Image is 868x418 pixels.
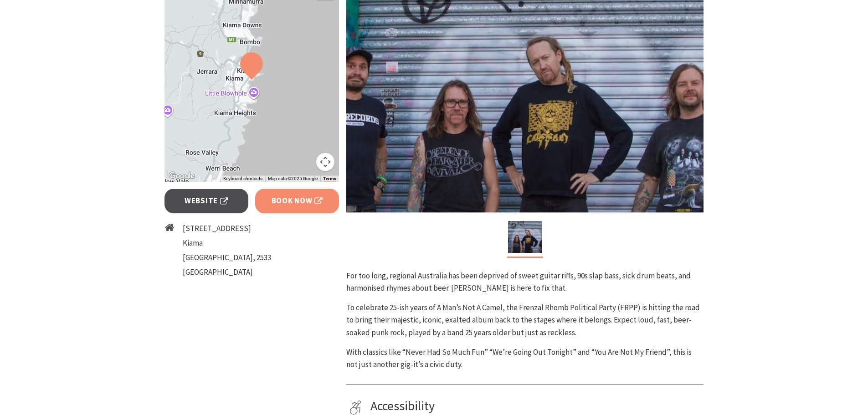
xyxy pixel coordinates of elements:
span: Map data ©2025 Google [268,176,318,181]
p: With classics like “Never Had So Much Fun” “We’re Going Out Tonight” and “You Are Not My Friend”,... [346,346,704,371]
button: Map camera controls [316,153,334,171]
li: [STREET_ADDRESS] [183,222,271,235]
li: Kiama [183,237,271,249]
p: For too long, regional Australia has been deprived of sweet guitar riffs, 90s slap bass, sick dru... [346,270,704,294]
h4: Accessibility [370,398,700,414]
button: Keyboard shortcuts [223,176,262,182]
a: Terms (opens in new tab) [323,176,336,181]
img: Google [167,170,197,182]
li: [GEOGRAPHIC_DATA], 2533 [183,252,271,264]
a: Website [164,189,249,213]
p: To celebrate 25-ish years of A Man’s Not A Camel, the Frenzal Rhomb Political Party (FRPP) is hit... [346,302,704,339]
span: Book Now [272,195,323,207]
a: Book Now [255,189,339,213]
a: Open this area in Google Maps (opens a new window) [167,170,197,182]
li: [GEOGRAPHIC_DATA] [183,266,271,278]
span: Website [185,195,228,207]
img: Frenzel Rhomb Kiama Pavilion Saturday 4th October [508,221,542,253]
